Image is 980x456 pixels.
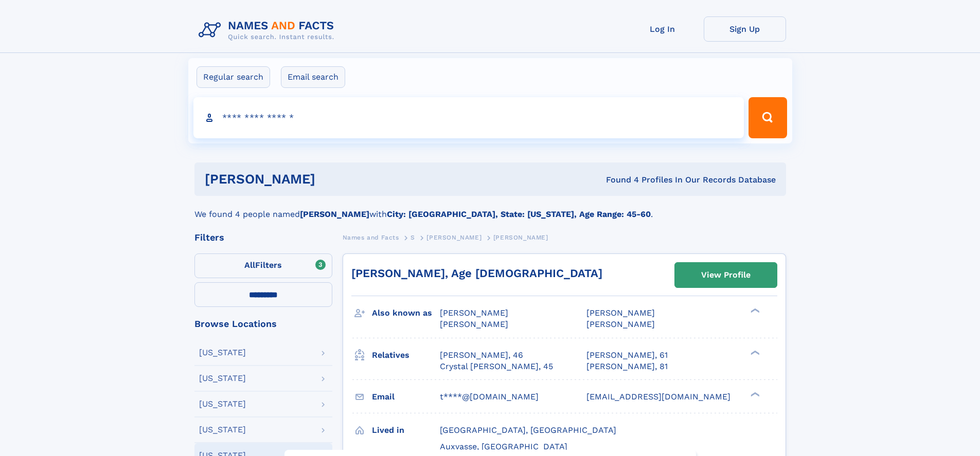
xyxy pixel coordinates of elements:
[704,16,786,42] a: Sign Up
[193,97,744,138] input: search input
[426,231,482,244] a: [PERSON_NAME]
[199,426,246,434] div: [US_STATE]
[586,350,668,361] a: [PERSON_NAME], 61
[281,66,345,88] label: Email search
[372,304,440,322] h3: Also known as
[440,319,508,329] span: [PERSON_NAME]
[300,209,369,219] b: [PERSON_NAME]
[194,319,332,329] div: Browse Locations
[411,231,415,244] a: S
[199,400,246,408] div: [US_STATE]
[194,253,332,278] label: Filters
[748,391,760,397] div: ❯
[440,425,616,435] span: [GEOGRAPHIC_DATA], [GEOGRAPHIC_DATA]
[387,209,651,219] b: City: [GEOGRAPHIC_DATA], State: [US_STATE], Age Range: 45-60
[244,260,255,270] span: All
[749,97,787,138] button: Search Button
[440,361,553,372] a: Crystal [PERSON_NAME], 45
[372,388,440,406] h3: Email
[199,374,246,382] div: [US_STATE]
[351,267,602,280] a: [PERSON_NAME], Age [DEMOGRAPHIC_DATA]
[343,231,399,244] a: Names and Facts
[493,234,548,241] span: [PERSON_NAME]
[194,233,332,242] div: Filters
[205,173,461,186] h1: [PERSON_NAME]
[411,234,415,241] span: S
[621,16,704,42] a: Log In
[372,422,440,439] h3: Lived in
[701,263,751,287] div: View Profile
[460,174,776,186] div: Found 4 Profiles In Our Records Database
[586,392,730,402] span: [EMAIL_ADDRESS][DOMAIN_NAME]
[426,234,482,241] span: [PERSON_NAME]
[586,308,655,318] span: [PERSON_NAME]
[194,16,343,44] img: Logo Names and Facts
[440,442,567,451] span: Auxvasse, [GEOGRAPHIC_DATA]
[199,349,246,357] div: [US_STATE]
[748,349,760,356] div: ❯
[586,361,668,372] a: [PERSON_NAME], 81
[197,66,270,88] label: Regular search
[675,263,777,287] a: View Profile
[194,196,786,221] div: We found 4 people named with .
[748,307,760,314] div: ❯
[440,308,508,318] span: [PERSON_NAME]
[586,319,655,329] span: [PERSON_NAME]
[372,346,440,364] h3: Relatives
[440,350,523,361] a: [PERSON_NAME], 46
